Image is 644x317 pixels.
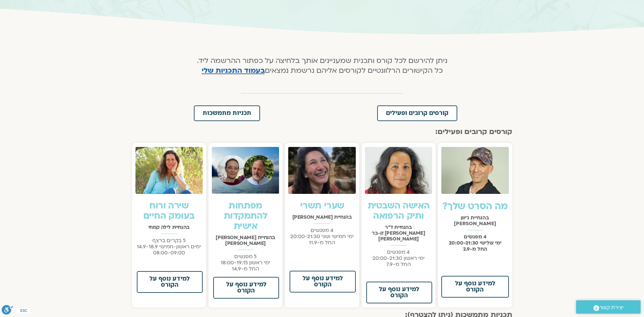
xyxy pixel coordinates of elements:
[288,227,355,246] p: 4 מפגשים ימי חמישי ושני 20:00-21:30
[153,249,185,256] span: 08:00-09:00
[386,110,448,116] span: קורסים קרובים ופעילים
[450,281,500,293] span: למידע נוסף על הקורס
[135,224,203,230] h2: בהנחיית לילה קמחי
[202,66,265,76] a: בעמוד התכניות שלי
[203,110,251,116] span: תכניות מתמשכות
[232,265,259,272] span: החל מ-14.9
[290,271,355,293] a: למידע נוסף על הקורס
[377,105,457,121] a: קורסים קרובים ופעילים
[365,249,432,267] p: 4 מפגשים ימי ראשון 20:00-21:30
[375,286,423,299] span: למידע נוסף על הקורס
[386,261,411,268] span: החל מ-7.9
[441,215,509,227] h2: בהנחיית ג'יוון [PERSON_NAME]
[463,246,487,252] strong: החל מ-2.9
[309,239,335,246] span: החל מ-11.9
[212,253,279,272] p: 5 מפגשים ימי ראשון 18:00-19:15
[441,276,509,298] a: למידע נוסף על הקורס
[194,105,260,121] a: תכניות מתמשכות
[368,200,430,222] a: האישה השבטית ותיק הרפואה
[222,282,270,294] span: למידע נוסף על הקורס
[194,56,450,76] h4: ניתן להירשם לכל קורס ותכנית שמעניינים אותך בלחיצה על כפתור ההרשמה ליד. כל הקישורים הרלוונטיים לקו...
[366,282,432,303] a: למידע נוסף על הקורס
[137,271,203,293] a: למידע נוסף על הקורס
[143,200,195,222] a: שירה ורוח בעומק החיים
[146,276,194,288] span: למידע נוסף על הקורס
[132,128,512,136] h2: קורסים קרובים ופעילים:
[298,276,347,288] span: למידע נוסף על הקורס
[213,277,279,299] a: למידע נוסף על הקורס
[576,300,641,314] a: יצירת קשר
[224,200,267,232] a: מפתחות להתמקדות אישית
[365,224,432,242] h2: בהנחיית ד"ר [PERSON_NAME] זן-בר [PERSON_NAME]
[449,239,501,246] strong: ימי שלישי 20:00-21:30
[464,233,486,240] strong: 4 מפגשים
[288,214,355,220] h2: בהנחיית [PERSON_NAME]
[212,235,279,246] h2: בהנחיית [PERSON_NAME] [PERSON_NAME]
[442,200,508,213] a: מה הסרט שלך?
[300,200,344,212] a: שערי תשרי
[599,303,624,312] span: יצירת קשר
[135,237,203,256] p: 5 בקרים ברצף ימים ראשון-חמישי 14.9-18.9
